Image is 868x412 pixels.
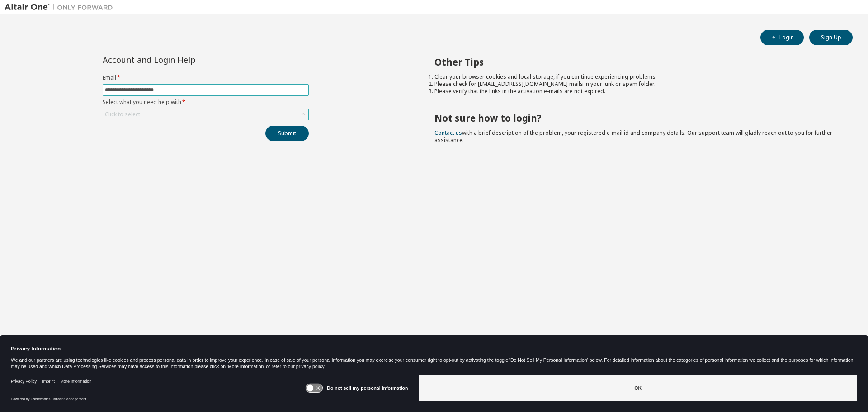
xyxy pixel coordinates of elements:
[103,74,309,81] label: Email
[434,129,832,144] span: with a brief description of the problem, your registered e-mail id and company details. Our suppo...
[434,129,462,137] a: Contact us
[103,99,309,106] label: Select what you need help with
[434,88,837,95] li: Please verify that the links in the activation e-mails are not expired.
[434,81,837,88] li: Please check for [EMAIL_ADDRESS][DOMAIN_NAME] mails in your junk or spam folder.
[809,30,853,45] button: Sign Up
[434,73,837,81] li: Clear your browser cookies and local storage, if you continue experiencing problems.
[103,109,308,120] div: Click to select
[105,111,140,118] div: Click to select
[434,56,837,68] h2: Other Tips
[5,3,118,12] img: Altair One
[760,30,804,45] button: Login
[103,56,268,63] div: Account and Login Help
[265,126,309,141] button: Submit
[434,112,837,124] h2: Not sure how to login?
